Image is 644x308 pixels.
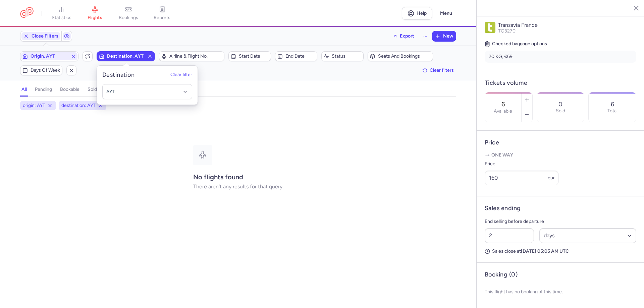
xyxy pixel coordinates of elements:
[228,51,271,61] button: Start date
[32,34,58,39] span: Close Filters
[378,54,431,59] span: Seats and bookings
[107,54,145,59] span: Destination, AYT
[485,248,636,254] p: Sales close at
[23,102,45,109] span: origin: AYT
[556,108,565,114] p: Sold
[485,284,636,300] p: This flight has no booking at this time.
[485,22,495,33] img: Transavia France logo
[193,173,243,181] strong: No flights found
[494,109,512,114] label: Available
[193,184,283,190] p: There aren't any results for that query.
[20,51,78,61] button: Origin, AYT
[88,15,102,21] span: flights
[31,54,68,59] span: Origin, AYT
[78,6,112,21] a: flights
[20,7,34,19] a: CitizenPlane red outlined logo
[485,139,636,146] h4: Price
[35,86,52,93] h4: pending
[239,54,268,59] span: Start date
[611,101,614,108] p: 6
[430,68,454,73] span: Clear filters
[20,31,61,41] button: Close Filters
[485,171,558,185] input: ---
[20,65,62,75] button: Days of week
[275,51,317,61] button: End date
[45,6,78,21] a: statistics
[417,11,427,16] span: Help
[60,86,79,93] h4: bookable
[558,101,562,108] p: 0
[485,152,636,159] p: One way
[61,102,96,109] span: destination: AYT
[485,228,534,243] input: ##
[485,204,521,212] h4: Sales ending
[485,40,636,48] h5: Checked baggage options
[285,54,315,59] span: End date
[498,28,516,34] span: TO3270
[485,271,518,279] h4: Booking (0)
[102,71,135,79] h5: Destination
[548,175,555,181] span: eur
[88,86,105,93] h4: sold out
[52,15,71,21] span: statistics
[97,51,155,61] button: Destination, AYT
[443,34,453,39] span: New
[154,15,170,21] span: reports
[432,31,456,41] button: New
[21,86,27,93] h4: all
[485,79,636,87] h4: Tickets volume
[119,15,138,21] span: bookings
[436,7,456,20] button: Menu
[159,51,224,61] button: Airline & Flight No.
[332,54,361,59] span: Status
[388,31,419,42] button: Export
[170,72,192,78] button: Clear filter
[169,54,222,59] span: Airline & Flight No.
[106,88,183,96] span: AYT
[368,51,433,61] button: Seats and bookings
[321,51,364,61] button: Status
[485,218,636,226] p: End selling before departure
[145,6,179,21] a: reports
[400,34,414,39] span: Export
[521,248,569,254] strong: [DATE] 05:05 AM UTC
[485,160,558,168] label: Price
[420,65,456,75] button: Clear filters
[112,6,145,21] a: bookings
[498,22,636,28] p: Transavia France
[607,108,618,114] p: Total
[31,68,60,73] span: Days of week
[402,7,432,20] a: Help
[485,51,636,63] li: 20 KG, €69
